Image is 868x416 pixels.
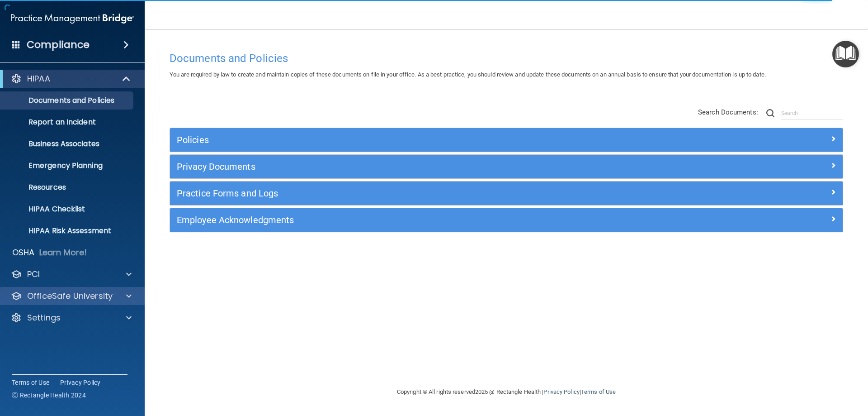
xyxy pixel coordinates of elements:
p: Emergency Planning [6,161,129,170]
h5: Policies [177,135,668,145]
h5: Practice Forms and Logs [177,188,668,198]
p: HIPAA Risk Assessment [6,226,129,235]
h5: Employee Acknowledgments [177,215,668,225]
p: Learn More! [39,247,87,258]
button: Open Resource Center [832,41,859,67]
span: You are required by law to create and maintain copies of these documents on file in your office. ... [170,71,766,78]
img: PMB logo [11,10,134,28]
p: Settings [27,312,61,323]
p: Documents and Policies [6,96,129,105]
p: HIPAA Checklist [6,205,129,214]
a: OfficeSafe University [11,291,132,301]
a: Terms of Use [12,378,49,387]
a: HIPAA [11,73,131,84]
p: OSHA [12,247,35,258]
span: Search Documents: [698,108,758,116]
h4: Compliance [27,38,90,51]
a: Privacy Policy [543,388,579,395]
p: HIPAA [27,73,50,84]
a: Privacy Policy [60,378,101,387]
div: Copyright © All rights reserved 2025 @ Rectangle Health | | [341,378,671,406]
a: Terms of Use [581,388,616,395]
a: Practice Forms and Logs [177,186,836,201]
h5: Privacy Documents [177,162,668,172]
img: ic-search.3b580494.png [766,109,774,117]
p: Report an Incident [6,118,129,127]
a: Policies [177,133,836,147]
a: Employee Acknowledgments [177,213,836,227]
p: Business Associates [6,139,129,148]
a: Settings [11,312,132,323]
h4: Documents and Policies [170,53,843,64]
span: Ⓒ Rectangle Health 2024 [12,391,86,400]
p: PCI [27,269,40,280]
a: Privacy Documents [177,159,836,174]
input: Search [781,106,843,120]
p: Resources [6,183,129,192]
p: OfficeSafe University [27,291,113,301]
a: PCI [11,269,132,280]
